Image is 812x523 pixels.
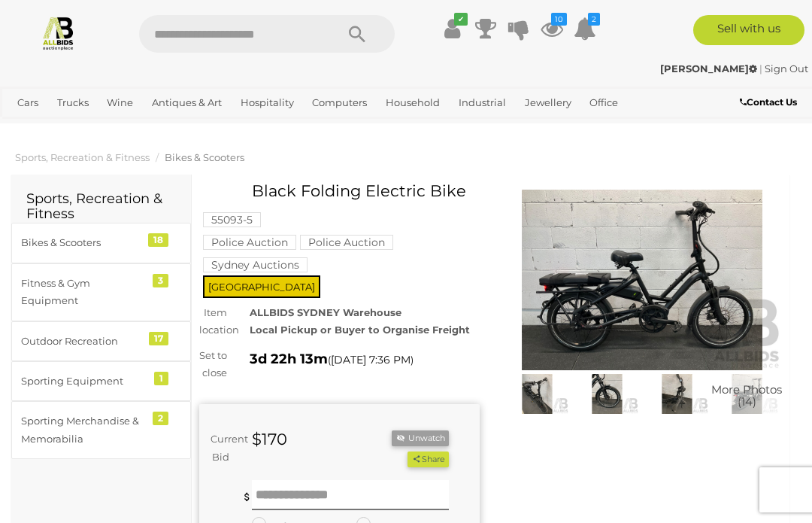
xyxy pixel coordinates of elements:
[61,115,180,140] a: [GEOGRAPHIC_DATA]
[41,15,76,50] img: Allbids.com.au
[519,90,577,115] a: Jewellery
[765,62,808,74] a: Sign Out
[101,90,139,115] a: Wine
[320,15,395,53] button: Search
[199,430,241,466] div: Current Bid
[711,383,782,408] span: More Photos (14)
[300,236,393,248] a: Police Auction
[11,90,44,115] a: Cars
[506,374,568,415] img: Black Folding Electric Bike
[11,401,191,459] a: Sporting Merchandise & Memorabilia 2
[551,13,567,26] i: 10
[408,452,449,467] button: Share
[740,94,801,111] a: Contact Us
[235,90,300,115] a: Hospitality
[26,192,176,222] h2: Sports, Recreation & Fitness
[153,412,168,425] div: 2
[392,430,449,446] li: Unwatch this item
[300,235,393,250] mark: Police Auction
[21,333,145,350] div: Outdoor Recreation
[441,15,464,42] a: ✔
[154,372,168,385] div: 1
[576,374,638,415] img: Black Folding Electric Bike
[11,115,54,140] a: Sports
[716,374,778,415] a: More Photos(14)
[392,430,449,446] button: Unwatch
[11,223,191,263] a: Bikes & Scooters 18
[252,430,287,449] strong: $170
[153,274,168,287] div: 3
[207,182,476,199] h1: Black Folding Electric Bike
[11,361,191,401] a: Sporting Equipment 1
[203,212,261,227] mark: 55093-5
[250,351,328,367] strong: 3d 22h 13m
[203,259,308,271] a: Sydney Auctions
[660,62,759,74] a: [PERSON_NAME]
[583,90,624,115] a: Office
[146,90,228,115] a: Antiques & Art
[21,412,145,448] div: Sporting Merchandise & Memorabilia
[574,15,596,42] a: 2
[149,332,168,345] div: 17
[306,90,373,115] a: Computers
[759,62,762,74] span: |
[693,15,805,45] a: Sell with us
[646,374,708,415] img: Black Folding Electric Bike
[740,96,797,108] b: Contact Us
[15,151,150,163] a: Sports, Recreation & Fitness
[148,233,168,247] div: 18
[21,372,145,390] div: Sporting Equipment
[21,275,145,310] div: Fitness & Gym Equipment
[188,304,238,339] div: Item location
[203,236,296,248] a: Police Auction
[250,324,470,336] strong: Local Pickup or Buyer to Organise Freight
[250,306,401,318] strong: ALLBIDS SYDNEY Warehouse
[588,13,600,26] i: 2
[165,151,244,163] a: Bikes & Scooters
[188,347,238,382] div: Set to close
[21,234,145,251] div: Bikes & Scooters
[328,354,414,366] span: ( )
[203,235,296,250] mark: Police Auction
[380,90,446,115] a: Household
[203,257,308,272] mark: Sydney Auctions
[660,62,757,74] strong: [PERSON_NAME]
[502,190,783,370] img: Black Folding Electric Bike
[453,90,512,115] a: Industrial
[11,263,191,321] a: Fitness & Gym Equipment 3
[51,90,95,115] a: Trucks
[454,13,468,26] i: ✔
[541,15,563,42] a: 10
[203,275,320,298] span: [GEOGRAPHIC_DATA]
[11,321,191,361] a: Outdoor Recreation 17
[331,353,411,366] span: [DATE] 7:36 PM
[203,214,261,226] a: 55093-5
[716,374,778,415] img: Black Folding Electric Bike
